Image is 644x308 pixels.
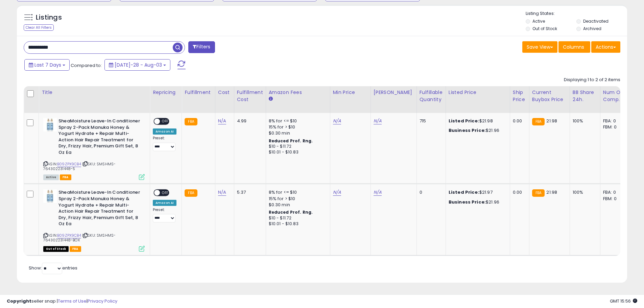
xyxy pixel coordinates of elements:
span: Show: entries [29,265,77,271]
div: Amazon Fees [269,89,327,96]
a: N/A [218,118,226,124]
div: ASIN: [43,189,145,251]
div: Min Price [333,89,368,96]
span: [DATE]-28 - Aug-03 [115,62,162,68]
button: Last 7 Days [24,59,70,71]
div: Fulfillment Cost [237,89,263,103]
div: Title [42,89,147,96]
a: B09ZPX9CB4 [57,233,81,238]
div: 4.99 [237,118,261,124]
label: Active [532,18,545,24]
span: FBA [60,174,71,180]
span: 2025-08-11 15:56 GMT [610,298,637,304]
b: SheaMoisture Leave-In Conditioner Spray 2-Pack Manuka Honey & Yogurt Hydrate + Repair Multi-Actio... [58,189,141,229]
div: $21.98 [449,118,505,124]
div: FBM: 0 [603,196,625,202]
img: 417-oxKsgWL._SL40_.jpg [43,189,57,203]
label: Out of Stock [532,26,557,31]
div: $0.30 min [269,202,325,208]
div: 15% for > $10 [269,124,325,130]
span: Columns [563,44,584,50]
div: Fulfillment [185,89,212,96]
b: Listed Price: [449,189,479,195]
b: Business Price: [449,127,486,134]
span: OFF [160,190,171,196]
label: Archived [583,26,601,31]
small: Amazon Fees. [269,96,273,102]
a: N/A [374,118,382,124]
div: FBM: 0 [603,124,625,130]
small: FBA [532,118,545,125]
a: N/A [333,118,341,124]
div: 0.00 [513,189,524,195]
span: | SKU: SMSHMS-764302231448-BOX [43,233,116,243]
div: $21.96 [449,199,505,205]
span: | SKU: SMSHMS-764302231448-5 [43,161,116,171]
span: 21.98 [546,118,557,124]
div: seller snap | | [7,298,117,305]
b: Listed Price: [449,118,479,124]
span: All listings that are currently out of stock and unavailable for purchase on Amazon [43,246,69,252]
div: Amazon AI [153,200,176,206]
div: [PERSON_NAME] [374,89,414,96]
span: OFF [160,119,171,124]
button: Columns [558,41,590,53]
div: Preset: [153,208,176,223]
span: 21.98 [546,189,557,195]
div: Ship Price [513,89,526,103]
button: Filters [188,41,215,53]
div: Amazon AI [153,128,176,135]
div: Current Buybox Price [532,89,567,103]
b: Business Price: [449,199,486,205]
span: Last 7 Days [34,62,61,68]
div: 5.37 [237,189,261,195]
div: Fulfillable Quantity [420,89,443,103]
a: B09ZPX9CB4 [57,161,81,167]
div: 0 [420,189,440,195]
div: FBA: 0 [603,189,625,195]
label: Deactivated [583,18,609,24]
b: Reduced Prof. Rng. [269,209,313,215]
div: Displaying 1 to 2 of 2 items [564,77,620,83]
div: 8% for <= $10 [269,118,325,124]
div: $21.97 [449,189,505,195]
div: Repricing [153,89,179,96]
a: Privacy Policy [88,298,117,304]
div: $21.96 [449,127,505,134]
div: 0.00 [513,118,524,124]
a: N/A [333,189,341,196]
button: Actions [591,41,620,53]
div: $10 - $11.72 [269,215,325,221]
div: 15% for > $10 [269,196,325,202]
strong: Copyright [7,298,31,304]
a: N/A [374,189,382,196]
div: Listed Price [449,89,507,96]
span: FBA [70,246,81,252]
small: FBA [532,189,545,197]
p: Listing States: [526,10,627,17]
small: FBA [185,118,197,125]
div: Clear All Filters [24,24,54,31]
div: Cost [218,89,231,96]
button: Save View [522,41,557,53]
b: SheaMoisture Leave-In Conditioner Spray 2-Pack Manuka Honey & Yogurt Hydrate + Repair Multi-Actio... [58,118,141,157]
button: [DATE]-28 - Aug-03 [104,59,170,71]
a: N/A [218,189,226,196]
span: All listings currently available for purchase on Amazon [43,174,59,180]
div: FBA: 0 [603,118,625,124]
div: Num of Comp. [603,89,628,103]
div: Preset: [153,136,176,151]
div: 8% for <= $10 [269,189,325,195]
div: $0.30 min [269,130,325,136]
img: 417-oxKsgWL._SL40_.jpg [43,118,57,132]
div: BB Share 24h. [573,89,597,103]
span: Compared to: [71,62,102,69]
small: FBA [185,189,197,197]
h5: Listings [36,13,62,22]
div: 100% [573,189,595,195]
div: 100% [573,118,595,124]
a: Terms of Use [58,298,87,304]
div: 715 [420,118,440,124]
b: Reduced Prof. Rng. [269,138,313,144]
div: $10.01 - $10.83 [269,221,325,227]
